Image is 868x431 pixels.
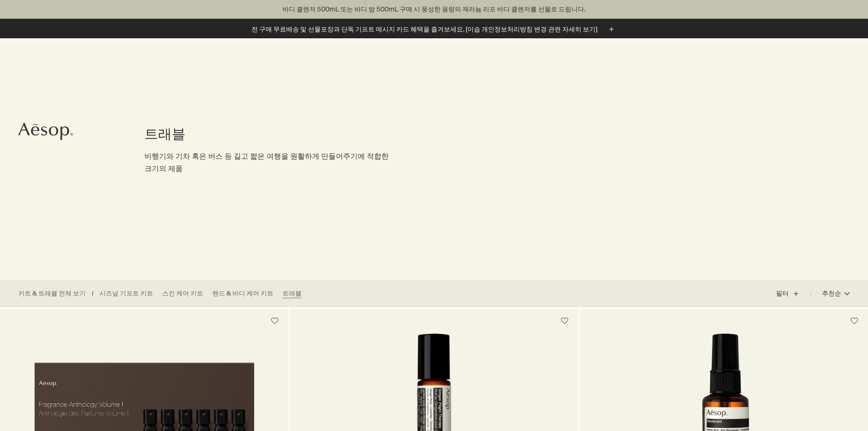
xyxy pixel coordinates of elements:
[16,120,75,145] a: Aesop
[99,289,153,298] a: 시즈널 기프트 키트
[776,283,811,305] button: 필터
[162,289,203,298] a: 스킨 케어 키트
[282,289,302,298] a: 트래블
[252,24,616,35] button: 전 구매 무료배송 및 선물포장과 단독 기프트 메시지 카드 혜택을 즐겨보세요. [이솝 개인정보처리방침 변경 관련 자세히 보기]
[556,313,573,329] button: 위시리스트에 담기
[846,313,863,329] button: 위시리스트에 담기
[144,125,397,143] h1: 트래블
[18,289,86,298] a: 키트 & 트래블 전체 보기
[212,289,273,298] a: 핸드 & 바디 케어 키트
[252,25,597,34] p: 전 구매 무료배송 및 선물포장과 단독 기프트 메시지 카드 혜택을 즐겨보세요. [이솝 개인정보처리방침 변경 관련 자세히 보기]
[9,5,859,14] p: 바디 클렌저 500mL 또는 바디 밤 500mL 구매 시 풍성한 용량의 제라늄 리프 바디 클렌저를 선물로 드립니다.
[144,150,397,175] p: 비행기와 기차 혹은 버스 등 길고 짧은 여행을 원활하게 만들어주기에 적합한 크기의 제품
[18,122,73,140] svg: Aesop
[267,313,283,329] button: 위시리스트에 담기
[811,283,850,305] button: 추천순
